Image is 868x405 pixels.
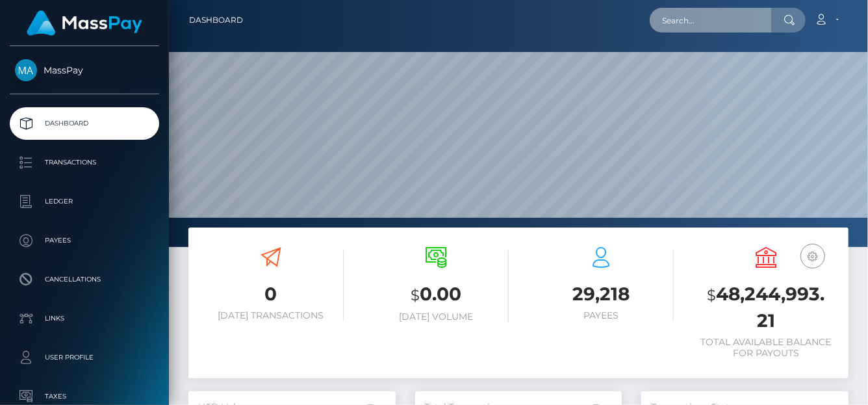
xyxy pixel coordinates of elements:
input: Search... [650,8,772,33]
img: MassPay Logo [27,10,142,36]
h6: [DATE] Volume [363,311,509,322]
p: Cancellations [15,270,154,289]
img: MassPay [15,59,37,81]
h6: [DATE] Transactions [198,310,344,321]
a: Dashboard [10,107,159,140]
small: $ [411,286,420,304]
p: Links [15,309,154,328]
h3: 48,244,993.21 [693,281,839,333]
span: MassPay [10,64,159,76]
a: Cancellations [10,263,159,296]
a: Links [10,302,159,335]
h6: Total Available Balance for Payouts [693,337,839,359]
h3: 0.00 [363,281,509,308]
small: $ [708,286,717,304]
p: Payees [15,231,154,250]
p: Transactions [15,153,154,172]
h6: Payees [528,310,674,321]
a: Dashboard [189,7,243,34]
a: Payees [10,224,159,257]
a: Ledger [10,185,159,218]
p: Ledger [15,192,154,211]
a: Transactions [10,146,159,179]
p: Dashboard [15,114,154,133]
p: User Profile [15,348,154,367]
h3: 29,218 [528,281,674,307]
h3: 0 [198,281,344,307]
a: User Profile [10,341,159,374]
